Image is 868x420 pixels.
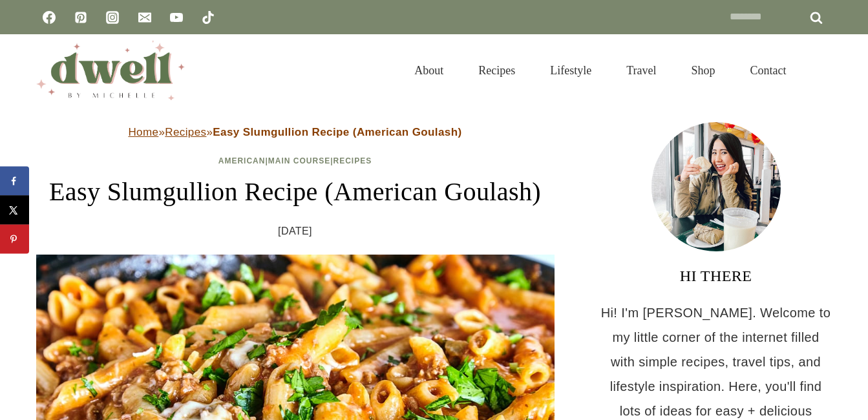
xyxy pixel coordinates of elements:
a: American [218,156,266,165]
span: | | [218,156,372,165]
a: About [397,48,461,93]
a: Lifestyle [533,48,609,93]
span: » » [128,126,461,138]
a: YouTube [164,5,189,30]
a: Contact [733,48,804,93]
a: Email [132,5,158,30]
strong: Easy Slumgullion Recipe (American Goulash) [213,126,461,138]
a: TikTok [195,5,221,30]
a: Shop [673,48,732,93]
a: Facebook [36,5,62,30]
img: DWELL by michelle [36,41,185,100]
a: Main Course [268,156,330,165]
a: Recipes [461,48,533,93]
h1: Easy Slumgullion Recipe (American Goulash) [36,173,555,211]
a: Home [128,126,158,138]
a: Recipes [165,126,206,138]
a: Pinterest [68,5,94,30]
a: Travel [609,48,673,93]
h3: HI THERE [600,264,832,288]
time: [DATE] [278,222,312,241]
button: View Search Form [810,59,832,81]
nav: Primary Navigation [397,48,803,93]
a: Instagram [100,5,125,30]
a: Recipes [333,156,372,165]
